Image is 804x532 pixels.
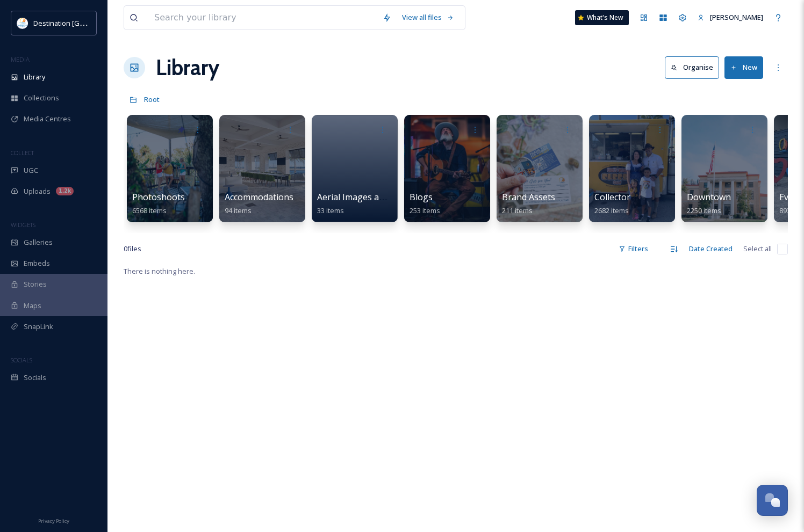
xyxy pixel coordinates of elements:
a: Root [144,93,160,106]
span: 253 items [410,206,440,215]
span: 33 items [317,206,344,215]
a: What's New [575,10,629,25]
span: Destination [GEOGRAPHIC_DATA] [33,18,140,28]
span: Root [144,94,160,104]
span: Library [24,72,45,82]
span: UGC [24,165,38,176]
span: Downtown [687,191,731,203]
span: [PERSON_NAME] [710,12,763,22]
a: Brand Assets211 items [502,192,555,215]
span: There is nothing here. [124,266,195,276]
a: Privacy Policy [38,514,69,527]
span: Maps [24,301,41,311]
a: View all files [397,7,460,28]
span: Accommodations [225,191,293,203]
div: Date Created [684,238,738,259]
span: 6568 items [132,206,167,215]
span: Select all [743,244,772,254]
a: Downtown2250 items [687,192,731,215]
span: Embeds [24,258,50,268]
span: Aerial Images and Video [317,191,414,203]
span: 211 items [502,206,533,215]
span: SnapLink [24,322,53,332]
div: 1.2k [56,187,74,195]
span: Privacy Policy [38,518,69,524]
span: 0 file s [124,244,141,254]
a: Collector2682 items [594,192,630,215]
a: Photoshoots6568 items [132,192,185,215]
button: Organise [665,56,719,78]
span: Collections [24,93,59,103]
span: MEDIA [11,55,30,63]
a: [PERSON_NAME] [692,7,769,28]
span: Stories [24,279,47,289]
button: New [724,56,763,78]
span: Media Centres [24,114,71,124]
span: Galleries [24,237,53,247]
span: 2682 items [594,206,629,215]
span: SOCIALS [11,356,32,364]
span: Brand Assets [502,191,555,203]
button: Open Chat [757,485,788,516]
span: Photoshoots [132,191,185,203]
span: 94 items [225,206,252,215]
span: COLLECT [11,149,34,157]
a: Organise [665,56,724,78]
img: download.png [17,18,28,28]
span: Socials [24,373,46,383]
div: Filters [613,238,654,259]
a: Aerial Images and Video33 items [317,192,414,215]
a: Blogs253 items [410,192,440,215]
input: Search your library [149,6,377,30]
span: Collector [594,191,630,203]
a: Library [156,52,219,84]
span: WIDGETS [11,221,35,229]
span: Blogs [410,191,433,203]
span: Uploads [24,186,51,196]
a: Accommodations94 items [225,192,293,215]
span: 2250 items [687,206,721,215]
